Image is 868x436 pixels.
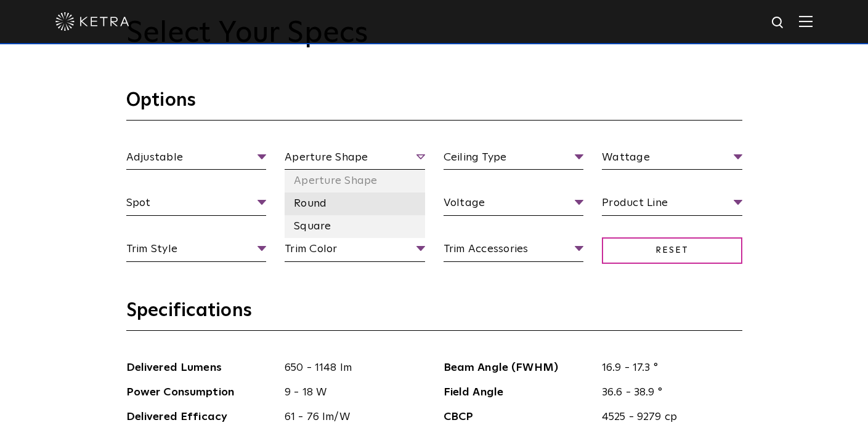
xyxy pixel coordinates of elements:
[444,240,584,262] span: Trim Accessories
[126,359,276,377] span: Delivered Lumens
[285,149,425,170] span: Aperture Shape
[275,408,425,426] span: 61 - 76 lm/W
[602,237,742,264] span: Reset
[126,194,267,216] span: Spot
[285,170,425,192] li: Aperture Shape
[275,384,425,402] span: 9 - 18 W
[126,299,742,331] h3: Specifications
[593,359,742,377] span: 16.9 - 17.3 °
[285,192,425,215] li: Round
[285,215,425,238] li: Square
[771,15,786,31] img: search icon
[126,408,276,426] span: Delivered Efficacy
[799,15,813,27] img: Hamburger%20Nav.svg
[593,384,742,402] span: 36.6 - 38.9 °
[285,240,425,262] span: Trim Color
[444,194,584,216] span: Voltage
[126,89,742,121] h3: Options
[593,408,742,426] span: 4525 - 9279 cp
[444,408,593,426] span: CBCP
[602,194,742,216] span: Product Line
[126,240,267,262] span: Trim Style
[444,384,593,402] span: Field Angle
[126,149,267,170] span: Adjustable
[602,149,742,170] span: Wattage
[126,384,276,402] span: Power Consumption
[444,149,584,170] span: Ceiling Type
[275,359,425,377] span: 650 - 1148 lm
[55,12,129,31] img: ketra-logo-2019-white
[444,359,593,377] span: Beam Angle (FWHM)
